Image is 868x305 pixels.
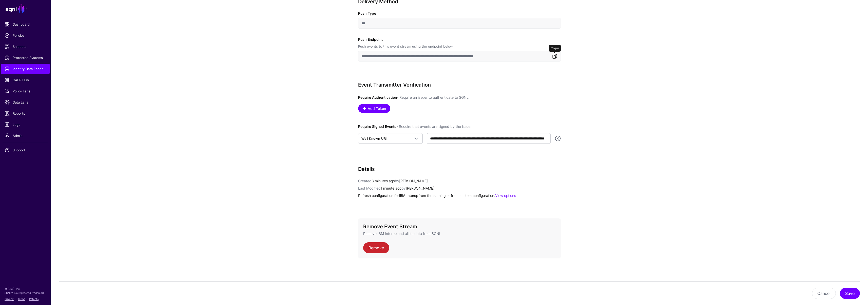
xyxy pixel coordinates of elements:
span: Policy Lens [5,89,46,94]
div: Push events to this event stream using the endpoint below [358,44,453,49]
a: SGNL [3,3,48,14]
p: Remove IBM Interop and all its data from SGNL [363,231,556,236]
span: Support [5,148,46,153]
label: Push Endpoint [358,37,453,49]
span: Logs [5,122,46,127]
p: SGNL® is a registered trademark [5,291,46,295]
a: Data Lens [1,97,50,107]
a: Admin [1,131,50,141]
h3: Event Transmitter Verification [358,82,561,88]
a: View options [495,193,516,198]
h3: Details [358,166,561,172]
a: Privacy [5,297,14,300]
a: Logs [1,119,50,130]
a: Reports [1,108,50,118]
a: CAEP Hub [1,75,50,85]
label: Require Signed Events [358,123,472,129]
label: Require Authentication [358,94,469,100]
a: Remove [363,242,389,253]
div: Copy [549,45,561,52]
span: Well Known URI [361,136,386,140]
span: Reports [5,111,46,116]
p: © [URL], Inc [5,287,46,291]
span: Last Modified [358,186,381,190]
span: Data Lens [5,100,46,105]
span: 3 minutes ago [372,179,395,183]
span: by [401,186,406,190]
h3: Remove Event Stream [363,223,556,230]
a: Policy Lens [1,86,50,96]
a: Patents [29,297,39,300]
app-identifier: [PERSON_NAME] [401,186,434,190]
span: Policies [5,33,46,38]
span: Identity Data Fabric [5,66,46,71]
button: Save [840,288,860,299]
p: Refresh configuration for from the catalog or from custom configuration. [358,193,561,198]
span: Created [358,179,372,183]
span: Snippets [5,44,46,49]
a: Identity Data Fabric [1,64,50,74]
button: Cancel [812,288,836,299]
a: Snippets [1,42,50,52]
a: Protected Systems [1,53,50,63]
a: Terms [18,297,25,300]
span: Protected Systems [5,55,46,60]
span: - Require an issuer to authenticate to SGNL [397,95,469,99]
span: 1 minute ago [381,186,401,190]
strong: IBM Interop [399,193,418,198]
span: by [395,179,399,183]
span: - Require that events are signed by the issuer [396,124,472,129]
span: Dashboard [5,22,46,27]
a: Policies [1,30,50,40]
app-identifier: [PERSON_NAME] [395,179,428,183]
span: Add Token [367,106,386,111]
a: Dashboard [1,19,50,29]
span: Admin [5,133,46,138]
span: CAEP Hub [5,77,46,83]
label: Push Type [358,11,376,16]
